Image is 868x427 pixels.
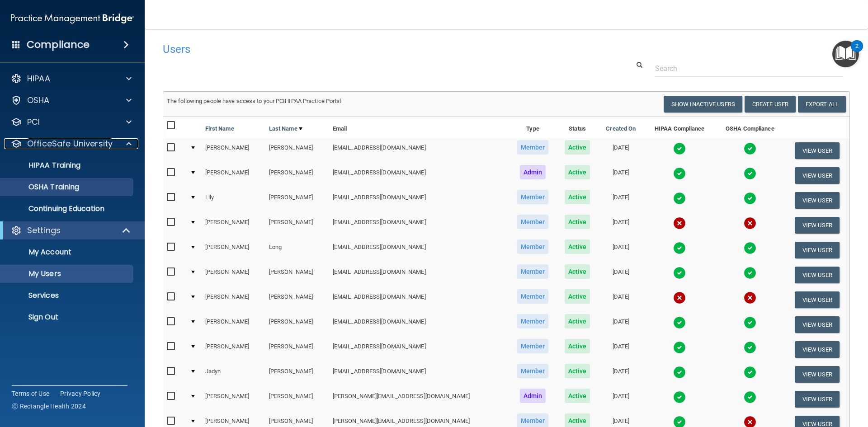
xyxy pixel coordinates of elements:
[329,138,509,163] td: [EMAIL_ADDRESS][DOMAIN_NAME]
[6,291,129,300] p: Services
[712,363,857,399] iframe: Drift Widget Chat Controller
[202,263,265,287] td: [PERSON_NAME]
[6,248,129,257] p: My Account
[598,263,644,287] td: [DATE]
[11,95,132,106] a: OSHA
[795,167,840,184] button: View User
[598,213,644,238] td: [DATE]
[265,213,329,238] td: [PERSON_NAME]
[520,389,546,403] span: Admin
[265,387,329,412] td: [PERSON_NAME]
[202,188,265,213] td: Lily
[598,337,644,362] td: [DATE]
[265,362,329,387] td: [PERSON_NAME]
[11,117,132,127] a: PCI
[744,167,756,180] img: tick.e7d51cea.svg
[6,269,129,278] p: My Users
[202,337,265,362] td: [PERSON_NAME]
[202,362,265,387] td: Jadyn
[517,190,549,204] span: Member
[27,38,90,51] h4: Compliance
[167,98,341,104] span: The following people have access to your PCIHIPAA Practice Portal
[565,339,590,353] span: Active
[329,163,509,188] td: [EMAIL_ADDRESS][DOMAIN_NAME]
[795,192,840,209] button: View User
[715,117,785,138] th: OSHA Compliance
[557,117,598,138] th: Status
[12,389,49,398] a: Terms of Use
[202,387,265,412] td: [PERSON_NAME]
[598,188,644,213] td: [DATE]
[798,96,846,113] a: Export All
[795,142,840,159] button: View User
[509,117,557,138] th: Type
[265,188,329,213] td: [PERSON_NAME]
[329,337,509,362] td: [EMAIL_ADDRESS][DOMAIN_NAME]
[745,96,796,113] button: Create User
[6,204,129,213] p: Continuing Education
[795,391,840,408] button: View User
[329,188,509,213] td: [EMAIL_ADDRESS][DOMAIN_NAME]
[11,73,132,84] a: HIPAA
[673,316,686,329] img: tick.e7d51cea.svg
[265,337,329,362] td: [PERSON_NAME]
[269,123,302,134] a: Last Name
[565,364,590,378] span: Active
[565,165,590,179] span: Active
[565,314,590,328] span: Active
[565,289,590,304] span: Active
[265,312,329,337] td: [PERSON_NAME]
[565,239,590,254] span: Active
[832,41,859,67] button: Open Resource Center, 2 new notifications
[520,165,546,179] span: Admin
[202,312,265,337] td: [PERSON_NAME]
[744,217,756,230] img: cross.ca9f0e7f.svg
[598,163,644,188] td: [DATE]
[11,9,134,28] img: PMB logo
[6,161,80,170] p: HIPAA Training
[27,95,50,106] p: OSHA
[744,267,756,279] img: tick.e7d51cea.svg
[565,264,590,279] span: Active
[673,217,686,230] img: cross.ca9f0e7f.svg
[744,341,756,354] img: tick.e7d51cea.svg
[795,291,840,308] button: View User
[795,341,840,358] button: View User
[744,192,756,205] img: tick.e7d51cea.svg
[598,287,644,312] td: [DATE]
[565,389,590,403] span: Active
[329,287,509,312] td: [EMAIL_ADDRESS][DOMAIN_NAME]
[517,314,549,328] span: Member
[673,242,686,254] img: tick.e7d51cea.svg
[163,43,558,55] h4: Users
[673,391,686,404] img: tick.e7d51cea.svg
[565,215,590,229] span: Active
[744,142,756,155] img: tick.e7d51cea.svg
[598,387,644,412] td: [DATE]
[27,225,61,236] p: Settings
[655,60,843,77] input: Search
[598,238,644,263] td: [DATE]
[265,263,329,287] td: [PERSON_NAME]
[744,242,756,254] img: tick.e7d51cea.svg
[565,190,590,204] span: Active
[329,362,509,387] td: [EMAIL_ADDRESS][DOMAIN_NAME]
[598,138,644,163] td: [DATE]
[27,73,50,84] p: HIPAA
[517,239,549,254] span: Member
[202,287,265,312] td: [PERSON_NAME]
[27,117,40,127] p: PCI
[517,215,549,229] span: Member
[673,192,686,205] img: tick.e7d51cea.svg
[265,138,329,163] td: [PERSON_NAME]
[205,123,234,134] a: First Name
[855,46,859,58] div: 2
[664,96,742,113] button: Show Inactive Users
[673,291,686,304] img: cross.ca9f0e7f.svg
[673,267,686,279] img: tick.e7d51cea.svg
[329,213,509,238] td: [EMAIL_ADDRESS][DOMAIN_NAME]
[11,138,132,149] a: OfficeSafe University
[265,163,329,188] td: [PERSON_NAME]
[329,387,509,412] td: [PERSON_NAME][EMAIL_ADDRESS][DOMAIN_NAME]
[329,263,509,287] td: [EMAIL_ADDRESS][DOMAIN_NAME]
